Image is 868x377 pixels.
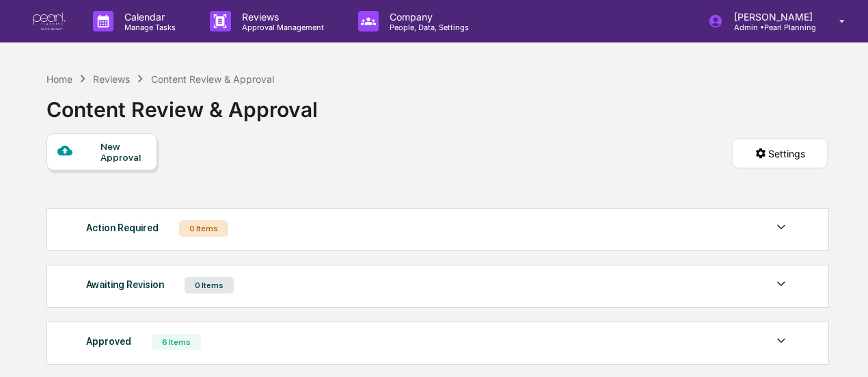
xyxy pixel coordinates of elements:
[179,220,228,237] div: 0 Items
[93,73,130,85] div: Reviews
[33,12,66,31] img: logo
[113,23,182,32] p: Manage Tasks
[152,334,201,350] div: 6 Items
[231,11,331,23] p: Reviews
[46,86,318,122] div: Content Review & Approval
[379,11,476,23] p: Company
[46,73,72,85] div: Home
[231,23,331,32] p: Approval Management
[773,219,789,235] img: caret
[86,219,159,237] div: Action Required
[86,333,131,350] div: Approved
[86,276,164,294] div: Awaiting Revision
[773,276,789,292] img: caret
[113,11,182,23] p: Calendar
[824,332,861,369] iframe: Open customer support
[100,141,146,163] div: New Approval
[732,138,828,168] button: Settings
[379,23,476,32] p: People, Data, Settings
[773,333,789,349] img: caret
[185,277,234,294] div: 0 Items
[723,23,819,32] p: Admin • Pearl Planning
[151,73,274,85] div: Content Review & Approval
[723,11,819,23] p: [PERSON_NAME]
